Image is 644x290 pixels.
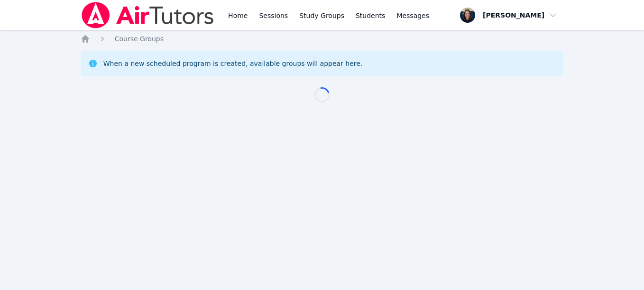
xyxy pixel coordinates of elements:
nav: Breadcrumb [81,34,564,44]
span: Course Groups [115,35,164,43]
div: When a new scheduled program is created, available groups will appear here. [103,59,363,68]
img: Air Tutors [81,2,215,28]
a: Course Groups [115,34,164,44]
span: Messages [396,11,429,20]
